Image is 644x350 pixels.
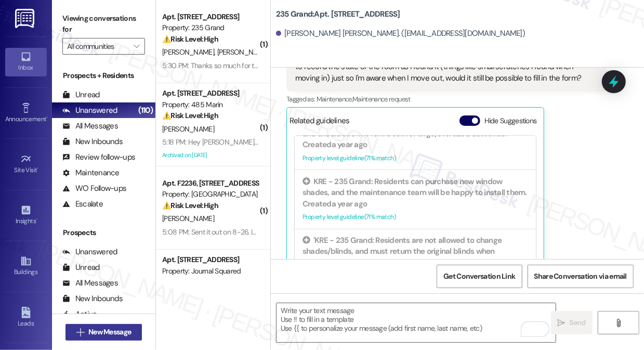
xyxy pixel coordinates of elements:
a: Inbox [5,48,47,76]
div: Property level guideline ( 71 % match) [303,212,528,223]
div: New Inbounds [62,136,123,147]
img: ResiDesk Logo [15,9,36,28]
div: Prospects + Residents [52,70,155,81]
button: New Message [65,324,142,341]
div: New Inbounds [62,293,123,304]
div: Related guidelines [290,115,350,131]
div: Apt. [STREET_ADDRESS] [162,11,258,22]
i:  [134,42,139,50]
button: Send [551,311,593,334]
span: [PERSON_NAME] [162,47,217,57]
a: Insights • [5,201,47,229]
div: Unanswered [62,105,117,116]
div: Maintenance [62,167,120,178]
b: 235 Grand: Apt. [STREET_ADDRESS] [276,9,400,20]
div: Created a year ago [303,139,528,150]
label: Viewing conversations for [62,10,145,38]
div: 'KRE - 235 Grand: Residents are not allowed to change shades/blinds, and must return the original... [303,235,528,268]
div: (110) [136,102,155,119]
span: Maintenance request [352,95,411,103]
div: Escalate [62,199,103,210]
span: • [46,114,48,121]
div: Apt. [STREET_ADDRESS] [162,254,258,265]
span: [PERSON_NAME] [162,124,214,134]
div: Property: 485 Marin [162,99,258,110]
span: Get Conversation Link [443,271,515,282]
div: Unread [62,262,100,273]
strong: ⚠️ Risk Level: High [162,111,218,120]
i:  [76,328,84,336]
div: Hi thanks for letting me know! There's no other maintenance requests or issues, I wanted to recor... [295,50,590,84]
span: Send [570,317,586,328]
i:  [614,319,622,327]
div: Property level guideline ( 71 % match) [303,153,528,164]
div: Unread [62,89,100,100]
div: Archived on [DATE] [161,149,259,162]
strong: ⚠️ Risk Level: High [162,34,218,44]
div: Property: 235 Grand [162,22,258,33]
div: [PERSON_NAME] [PERSON_NAME]. ([EMAIL_ADDRESS][DOMAIN_NAME]) [276,28,525,39]
div: Active [62,309,97,320]
div: All Messages [62,278,118,289]
span: • [37,165,39,172]
div: KRE - 235 Grand: Residents can purchase new window shades, and the maintenance team will be happy... [303,176,528,199]
div: Unanswered [62,247,117,257]
span: [PERSON_NAME] [217,47,269,57]
div: Apt. [STREET_ADDRESS] [162,88,258,99]
span: • [36,216,37,223]
span: [PERSON_NAME] [162,214,214,223]
button: Share Conversation via email [528,265,634,288]
a: Site Visit • [5,150,47,178]
button: Get Conversation Link [437,265,522,288]
input: All communities [67,38,128,55]
span: New Message [88,327,131,338]
div: Property: [GEOGRAPHIC_DATA] [162,189,258,200]
div: Review follow-ups [62,152,135,163]
div: WO Follow-ups [62,183,126,194]
a: Leads [5,304,47,332]
a: Buildings [5,252,47,280]
textarea: To enrich screen reader interactions, please activate Accessibility in Grammarly extension settings [277,303,556,342]
div: Property: Journal Squared [162,266,258,277]
div: Created a year ago [303,199,528,210]
div: 5:08 PM: Sent it out on 8-26. If you like, I'll write u another check. Let me know, I need to get... [162,227,556,237]
label: Hide Suggestions [484,115,537,126]
span: Share Conversation via email [534,271,627,282]
strong: ⚠️ Risk Level: High [162,201,218,210]
div: Prospects [52,227,155,238]
div: All Messages [62,121,118,132]
div: Tagged as: [286,92,607,107]
span: Maintenance , [317,95,352,103]
i:  [557,319,565,327]
div: Apt. F2236, [STREET_ADDRESS][PERSON_NAME] [162,178,258,189]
